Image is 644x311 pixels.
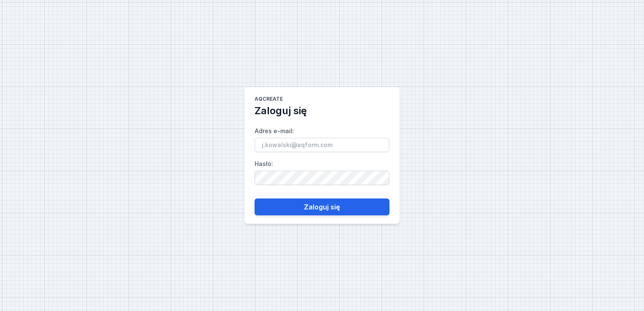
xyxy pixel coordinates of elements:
[255,171,389,185] input: Hasło:
[255,124,389,152] label: Adres e-mail :
[255,198,389,215] button: Zaloguj się
[255,104,307,118] h2: Zaloguj się
[255,96,283,104] h1: AQcreate
[255,138,389,152] input: Adres e-mail:
[255,157,389,185] label: Hasło :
